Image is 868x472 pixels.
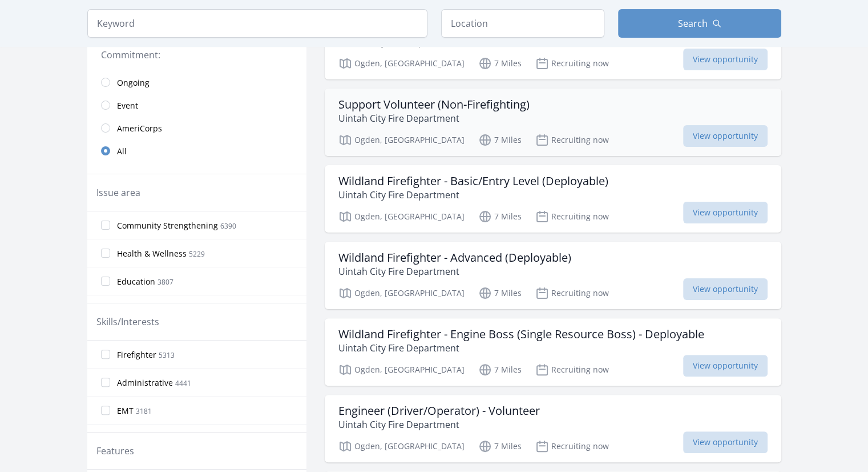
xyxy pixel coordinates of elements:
[478,363,522,377] p: 7 Miles
[338,98,530,111] h3: Support Volunteer (Non-Firefighting)
[338,341,704,355] p: Uintah City Fire Department
[87,117,306,139] a: AmeriCorps
[117,146,127,157] span: All
[117,123,162,134] span: AmeriCorps
[158,277,173,287] span: 3807
[535,439,609,453] p: Recruiting now
[338,404,540,418] h3: Engineer (Driver/Operator) - Volunteer
[338,57,465,70] p: Ogden, [GEOGRAPHIC_DATA]
[683,125,768,147] span: View opportunity
[678,17,708,30] span: Search
[478,57,522,70] p: 7 Miles
[136,406,152,416] span: 3181
[325,242,781,309] a: Wildland Firefighter - Advanced (Deployable) Uintah City Fire Department Ogden, [GEOGRAPHIC_DATA]...
[159,350,175,360] span: 5313
[175,378,191,388] span: 4441
[535,133,609,147] p: Recruiting now
[325,318,781,386] a: Wildland Firefighter - Engine Boss (Single Resource Boss) - Deployable Uintah City Fire Departmen...
[117,405,134,417] span: EMT
[338,418,540,431] p: Uintah City Fire Department
[117,377,173,389] span: Administrative
[101,277,110,286] input: Education 3807
[87,139,306,162] a: All
[338,174,608,188] h3: Wildland Firefighter - Basic/Entry Level (Deployable)
[478,133,522,147] p: 7 Miles
[117,100,138,111] span: Event
[101,350,110,359] input: Firefighter 5313
[101,406,110,415] input: EMT 3181
[683,431,768,453] span: View opportunity
[101,249,110,258] input: Health & Wellness 5229
[338,188,608,202] p: Uintah City Fire Department
[683,278,768,300] span: View opportunity
[338,210,465,223] p: Ogden, [GEOGRAPHIC_DATA]
[87,9,427,38] input: Keyword
[683,202,768,223] span: View opportunity
[338,439,465,453] p: Ogden, [GEOGRAPHIC_DATA]
[338,111,530,125] p: Uintah City Fire Department
[338,265,571,278] p: Uintah City Fire Department
[338,286,465,300] p: Ogden, [GEOGRAPHIC_DATA]
[117,276,155,287] span: Education
[117,349,156,361] span: Firefighter
[535,363,609,377] p: Recruiting now
[535,210,609,223] p: Recruiting now
[325,395,781,462] a: Engineer (Driver/Operator) - Volunteer Uintah City Fire Department Ogden, [GEOGRAPHIC_DATA] 7 Mil...
[101,221,110,230] input: Community Strengthening 6390
[441,9,604,38] input: Location
[96,315,159,329] legend: Skills/Interests
[683,355,768,377] span: View opportunity
[96,186,140,199] legend: Issue area
[338,363,465,377] p: Ogden, [GEOGRAPHIC_DATA]
[101,48,293,62] legend: Commitment:
[189,249,205,259] span: 5229
[117,248,187,259] span: Health & Wellness
[117,77,150,89] span: Ongoing
[101,378,110,387] input: Administrative 4441
[535,286,609,300] p: Recruiting now
[338,327,704,341] h3: Wildland Firefighter - Engine Boss (Single Resource Boss) - Deployable
[87,94,306,117] a: Event
[338,251,571,265] h3: Wildland Firefighter - Advanced (Deployable)
[325,89,781,156] a: Support Volunteer (Non-Firefighting) Uintah City Fire Department Ogden, [GEOGRAPHIC_DATA] 7 Miles...
[96,444,134,458] legend: Features
[338,133,465,147] p: Ogden, [GEOGRAPHIC_DATA]
[683,49,768,70] span: View opportunity
[535,57,609,70] p: Recruiting now
[478,286,522,300] p: 7 Miles
[325,165,781,233] a: Wildland Firefighter - Basic/Entry Level (Deployable) Uintah City Fire Department Ogden, [GEOGRAP...
[220,221,236,231] span: 6390
[87,71,306,94] a: Ongoing
[117,220,218,231] span: Community Strengthening
[478,210,522,223] p: 7 Miles
[618,9,781,38] button: Search
[478,439,522,453] p: 7 Miles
